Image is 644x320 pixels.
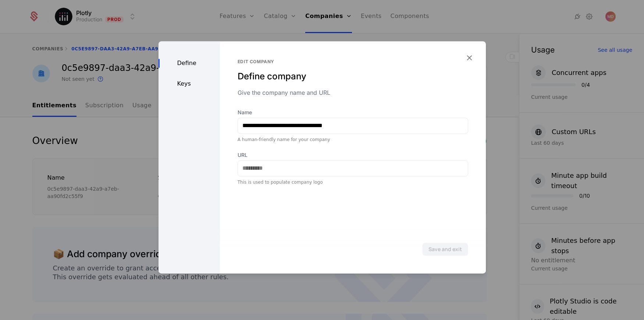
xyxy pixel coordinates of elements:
[238,71,468,82] div: Define company
[238,109,468,116] label: Name
[159,79,220,88] div: Keys
[159,59,220,68] div: Define
[238,179,468,185] div: This is used to populate company logo
[238,59,468,65] div: Edit company
[422,242,468,256] button: Save and exit
[238,88,468,97] div: Give the company name and URL
[238,151,468,159] label: URL
[238,137,468,143] div: A human-friendly name for your company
